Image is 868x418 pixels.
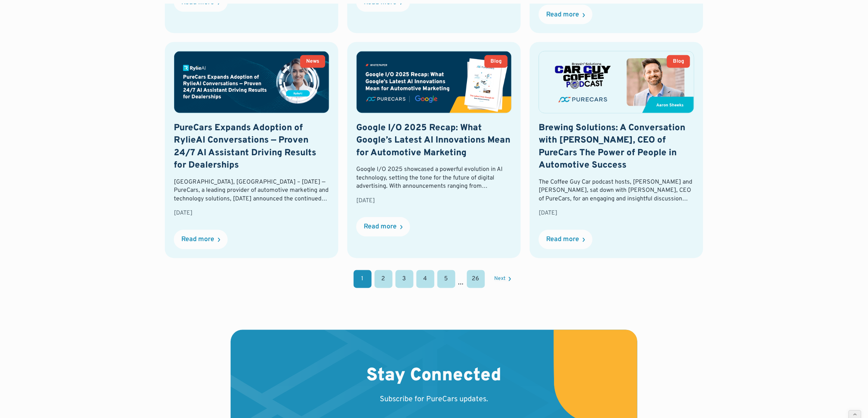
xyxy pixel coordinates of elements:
[356,166,512,191] div: Google I/O 2025 showcased a powerful evolution in AI technology, setting the tone for the future ...
[467,270,485,288] a: 26
[174,122,329,172] h2: PureCars Expands Adoption of RylieAI Conversations — Proven 24/7 AI Assistant Driving Results for...
[165,42,338,258] a: NewsPureCars Expands Adoption of RylieAI Conversations — Proven 24/7 AI Assistant Driving Results...
[380,394,488,405] p: Subscribe for PureCars updates.
[416,270,434,288] a: 4
[367,366,502,387] h2: Stay Connected
[539,122,694,172] h2: Brewing Solutions: A Conversation with [PERSON_NAME], CEO of PureCars The Power of People in Auto...
[354,270,372,288] a: 1
[539,209,694,218] div: [DATE]
[181,237,214,243] div: Read more
[673,59,684,64] div: Blog
[165,270,703,288] div: List
[490,59,502,64] div: Blog
[347,42,521,258] a: BlogGoogle I/O 2025 Recap: What Google’s Latest AI Innovations Mean for Automotive MarketingGoogl...
[530,42,703,258] a: BlogBrewing Solutions: A Conversation with [PERSON_NAME], CEO of PureCars The Power of People in ...
[356,122,512,160] h2: Google I/O 2025 Recap: What Google’s Latest AI Innovations Mean for Automotive Marketing
[495,277,506,282] div: Next
[546,237,579,243] div: Read more
[356,197,512,205] div: [DATE]
[437,270,455,288] a: 5
[174,209,329,218] div: [DATE]
[306,59,319,64] div: News
[174,178,329,203] div: [GEOGRAPHIC_DATA], [GEOGRAPHIC_DATA] – [DATE] — PureCars, a leading provider of automotive market...
[539,178,694,203] div: The Coffee Guy Car podcast hosts, [PERSON_NAME] and [PERSON_NAME], sat down with [PERSON_NAME], C...
[375,270,393,288] a: 2
[546,12,579,18] div: Read more
[495,277,511,282] a: Next Page
[395,270,413,288] a: 3
[458,278,464,288] div: ...
[364,224,397,231] div: Read more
